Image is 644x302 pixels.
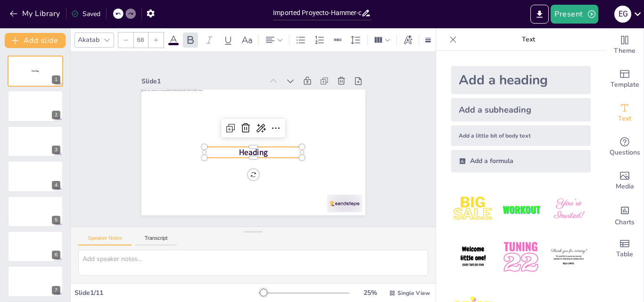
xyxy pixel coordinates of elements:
[423,33,433,48] div: Border settings
[239,147,268,158] span: Heading
[71,9,100,18] div: Saved
[52,251,60,259] div: 6
[78,235,132,245] button: Speaker Notes
[52,146,60,154] div: 3
[8,161,63,192] div: 4
[611,80,639,90] span: Template
[499,188,543,231] img: 2.jpeg
[8,56,63,87] div: 1
[52,111,60,119] div: 2
[397,289,430,297] span: Single View
[606,232,644,266] div: Add a table
[32,70,39,73] span: Heading
[52,181,60,189] div: 4
[451,125,591,146] div: Add a little bit of body text
[451,98,591,122] div: Add a subheading
[74,288,259,297] div: Slide 1 / 11
[52,286,60,294] div: 7
[499,235,543,279] img: 5.jpeg
[7,6,64,21] button: My Library
[610,147,640,158] span: Questions
[606,198,644,232] div: Add charts and graphs
[8,126,63,157] div: 3
[606,164,644,198] div: Add images, graphics, shapes or video
[451,66,591,94] div: Add a heading
[141,77,264,86] div: Slide 1
[614,5,631,24] button: E G
[616,181,634,192] span: Media
[76,33,101,46] div: Akatab
[530,5,549,24] button: Export to PowerPoint
[8,231,63,262] div: 6
[614,46,636,56] span: Theme
[52,216,60,224] div: 5
[8,90,63,122] div: 2
[615,217,635,228] span: Charts
[451,188,495,231] img: 1.jpeg
[606,28,644,62] div: Change the overall theme
[135,235,177,245] button: Transcript
[8,266,63,297] div: 7
[359,288,381,297] div: 25 %
[273,6,361,20] input: Insert title
[606,62,644,96] div: Add ready made slides
[461,28,596,51] p: Text
[551,5,598,24] button: Present
[451,235,495,279] img: 4.jpeg
[547,188,591,231] img: 3.jpeg
[451,150,591,172] div: Add a formula
[616,249,633,260] span: Table
[372,33,393,48] div: Column Count
[401,33,415,48] div: Text effects
[606,96,644,130] div: Add text boxes
[52,75,60,84] div: 1
[547,235,591,279] img: 6.jpeg
[606,130,644,164] div: Get real-time input from your audience
[5,33,66,48] button: Add slide
[618,114,631,124] span: Text
[614,6,631,23] div: E G
[8,196,63,227] div: 5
